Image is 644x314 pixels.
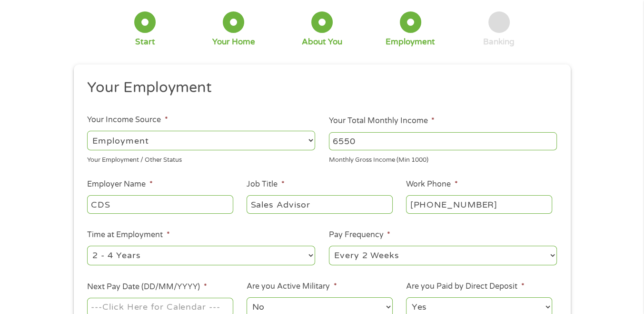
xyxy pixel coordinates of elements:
div: Your Home [212,37,255,47]
label: Time at Employment [87,230,169,240]
div: Monthly Gross Income (Min 1000) [329,152,557,165]
input: Walmart [87,195,233,213]
div: Your Employment / Other Status [87,152,315,165]
label: Pay Frequency [329,230,390,240]
input: Cashier [247,195,392,213]
input: 1800 [329,132,557,150]
label: Next Pay Date (DD/MM/YYYY) [87,282,207,292]
h2: Your Employment [87,78,550,97]
label: Are you Active Military [247,282,337,292]
input: (231) 754-4010 [406,195,552,213]
label: Employer Name [87,179,152,189]
div: About You [302,37,342,47]
label: Your Income Source [87,115,168,125]
label: Work Phone [406,179,457,189]
div: Banking [483,37,515,47]
div: Start [135,37,155,47]
label: Your Total Monthly Income [329,116,435,126]
div: Employment [386,37,435,47]
label: Job Title [247,179,284,189]
label: Are you Paid by Direct Deposit [406,282,524,292]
